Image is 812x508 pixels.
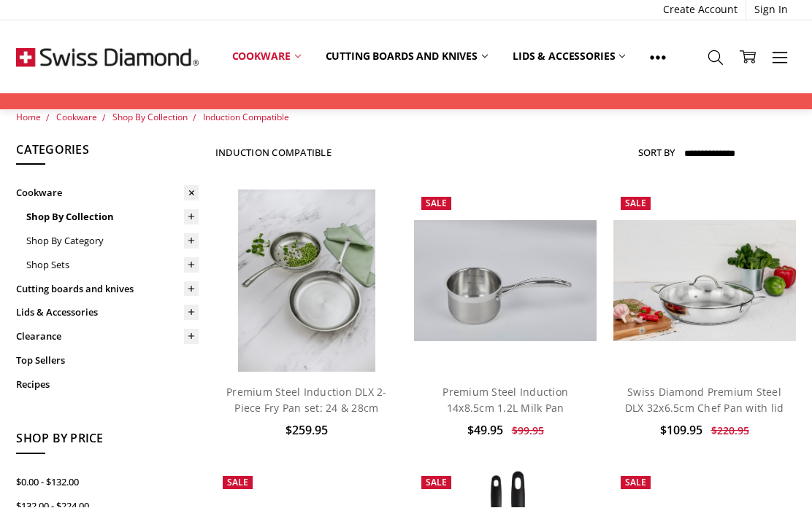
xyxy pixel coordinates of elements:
[414,190,597,372] a: Premium Steel Induction 14x8.5cm 1.2L Milk Pan
[16,182,199,206] a: Cookware
[227,477,248,489] span: Sale
[286,423,328,439] span: $259.95
[711,424,749,438] span: $220.95
[203,112,289,124] a: Induction Compatible
[16,141,199,166] h5: Categories
[16,430,199,455] h5: Shop By Price
[16,471,199,495] a: $0.00 - $132.00
[637,41,678,74] a: Show All
[16,373,199,397] a: Recipes
[625,198,646,210] span: Sale
[660,423,702,439] span: $109.95
[426,477,447,489] span: Sale
[426,198,447,210] span: Sale
[313,41,501,73] a: Cutting boards and knives
[613,221,796,343] img: Swiss Diamond Premium Steel DLX 32x6.5cm Chef Pan with lid
[414,221,597,343] img: Premium Steel Induction 14x8.5cm 1.2L Milk Pan
[215,147,332,159] h1: Induction Compatible
[625,386,784,415] a: Swiss Diamond Premium Steel DLX 32x6.5cm Chef Pan with lid
[26,230,199,254] a: Shop By Category
[220,41,313,73] a: Cookware
[16,112,41,124] a: Home
[16,301,199,325] a: Lids & Accessories
[56,112,97,124] a: Cookware
[16,349,199,373] a: Top Sellers
[512,424,544,438] span: $99.95
[16,325,199,349] a: Clearance
[215,190,398,372] a: Premium steel DLX 2pc fry pan set (28 and 24cm) life style shot
[500,41,637,73] a: Lids & Accessories
[625,477,646,489] span: Sale
[238,190,375,372] img: Premium steel DLX 2pc fry pan set (28 and 24cm) life style shot
[467,423,503,439] span: $49.95
[443,386,568,415] a: Premium Steel Induction 14x8.5cm 1.2L Milk Pan
[26,206,199,230] a: Shop By Collection
[638,141,675,165] label: Sort By
[26,254,199,278] a: Shop Sets
[16,21,199,94] img: Free Shipping On Every Order
[613,190,796,372] a: Swiss Diamond Premium Steel DLX 32x6.5cm Chef Pan with lid
[226,386,387,415] a: Premium Steel Induction DLX 2-Piece Fry Pan set: 24 & 28cm
[112,112,188,124] a: Shop By Collection
[16,278,199,302] a: Cutting boards and knives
